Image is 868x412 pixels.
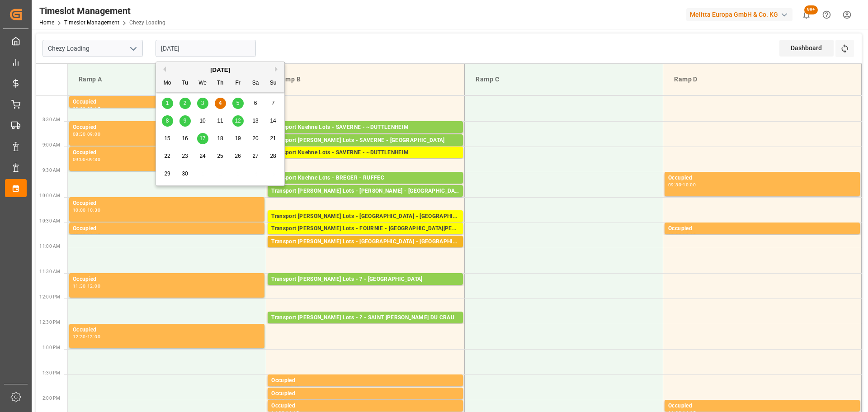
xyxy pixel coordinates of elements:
[39,294,60,299] span: 12:00 PM
[250,151,261,162] div: Choose Saturday, September 27th, 2025
[156,66,284,75] div: [DATE]
[179,98,191,109] div: Choose Tuesday, September 2nd, 2025
[162,98,173,109] div: Choose Monday, September 1st, 2025
[184,118,187,124] span: 9
[73,107,86,111] div: 08:00
[199,118,205,124] span: 10
[164,170,170,177] span: 29
[268,115,279,127] div: Choose Sunday, September 14th, 2025
[73,132,86,136] div: 08:30
[215,78,226,89] div: Th
[182,153,188,159] span: 23
[271,123,459,132] div: Transport Kuehne Lots - SAVERNE - ~DUTTLENHEIM
[271,237,459,246] div: Transport [PERSON_NAME] Lots - [GEOGRAPHIC_DATA] - [GEOGRAPHIC_DATA]
[271,389,459,398] div: Occupied
[779,40,834,57] div: Dashboard
[42,142,60,147] span: 9:00 AM
[197,115,208,127] div: Choose Wednesday, September 10th, 2025
[235,135,241,142] span: 19
[179,133,191,144] div: Choose Tuesday, September 16th, 2025
[472,71,656,88] div: Ramp C
[235,153,241,159] span: 26
[73,335,86,339] div: 12:30
[39,193,60,198] span: 10:00 AM
[179,151,191,162] div: Choose Tuesday, September 23rd, 2025
[39,4,165,18] div: Timeslot Management
[73,208,86,212] div: 10:00
[201,100,204,106] span: 3
[252,118,258,124] span: 13
[284,385,286,389] div: -
[184,100,187,106] span: 2
[232,151,244,162] div: Choose Friday, September 26th, 2025
[271,221,459,229] div: Pallets: 1,TU: 439,City: [GEOGRAPHIC_DATA],Arrival: [DATE] 00:00:00
[271,376,459,385] div: Occupied
[164,153,170,159] span: 22
[235,118,241,124] span: 12
[197,133,208,144] div: Choose Wednesday, September 17th, 2025
[681,233,683,237] div: -
[215,115,226,127] div: Choose Thursday, September 11th, 2025
[215,98,226,109] div: Choose Thursday, September 4th, 2025
[668,233,681,237] div: 10:30
[164,135,170,142] span: 15
[796,5,816,25] button: show 100 new notifications
[681,183,683,187] div: -
[668,174,856,183] div: Occupied
[39,218,60,223] span: 10:30 AM
[271,145,459,153] div: Pallets: ,TU: 380,City: [GEOGRAPHIC_DATA],Arrival: [DATE] 00:00:00
[268,78,279,89] div: Su
[179,78,191,89] div: Tu
[668,224,856,233] div: Occupied
[39,320,60,325] span: 12:30 PM
[804,5,818,14] span: 99+
[250,133,261,144] div: Choose Saturday, September 20th, 2025
[42,40,143,57] input: Type to search/select
[271,174,459,183] div: Transport Kuehne Lots - BREGER - RUFFEC
[271,233,459,241] div: Pallets: 1,TU: 36,City: [GEOGRAPHIC_DATA][PERSON_NAME],Arrival: [DATE] 00:00:00
[87,233,100,237] div: 10:45
[271,224,459,233] div: Transport [PERSON_NAME] Lots - FOURNIE - [GEOGRAPHIC_DATA][PERSON_NAME]
[270,118,276,124] span: 14
[87,208,100,212] div: 10:30
[86,157,87,161] div: -
[215,133,226,144] div: Choose Thursday, September 18th, 2025
[162,78,173,89] div: Mo
[271,136,459,145] div: Transport [PERSON_NAME] Lots - SAVERNE - [GEOGRAPHIC_DATA]
[232,98,244,109] div: Choose Friday, September 5th, 2025
[271,322,459,330] div: Pallets: 11,TU: 261,City: [GEOGRAPHIC_DATA][PERSON_NAME],Arrival: [DATE] 00:00:00
[683,233,696,237] div: 10:45
[87,157,100,161] div: 09:30
[39,244,60,249] span: 11:00 AM
[73,148,261,157] div: Occupied
[271,246,459,254] div: Pallets: 2,TU: 189,City: [GEOGRAPHIC_DATA],Arrival: [DATE] 00:00:00
[250,115,261,127] div: Choose Saturday, September 13th, 2025
[87,284,100,288] div: 12:00
[217,135,223,142] span: 18
[232,78,244,89] div: Fr
[270,153,276,159] span: 28
[683,183,696,187] div: 10:00
[42,370,60,375] span: 1:30 PM
[271,275,459,284] div: Transport [PERSON_NAME] Lots - ? - [GEOGRAPHIC_DATA]
[86,284,87,288] div: -
[254,100,257,106] span: 6
[75,71,259,88] div: Ramp A
[271,157,459,165] div: Pallets: 2,TU: ,City: ~[GEOGRAPHIC_DATA],Arrival: [DATE] 00:00:00
[271,132,459,140] div: Pallets: ,TU: 58,City: ~[GEOGRAPHIC_DATA],Arrival: [DATE] 00:00:00
[271,148,459,157] div: Transport Kuehne Lots - SAVERNE - ~DUTTLENHEIM
[39,269,60,274] span: 11:30 AM
[42,345,60,350] span: 1:00 PM
[668,183,681,187] div: 09:30
[160,66,166,72] button: Previous Month
[159,95,282,183] div: month 2025-09
[199,153,205,159] span: 24
[73,233,86,237] div: 10:30
[179,168,191,180] div: Choose Tuesday, September 30th, 2025
[42,396,60,401] span: 2:00 PM
[126,42,140,56] button: open menu
[271,212,459,221] div: Transport [PERSON_NAME] Lots - [GEOGRAPHIC_DATA] - [GEOGRAPHIC_DATA]
[686,8,793,21] div: Melitta Europa GmbH & Co. KG
[816,5,837,25] button: Help Center
[271,402,459,411] div: Occupied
